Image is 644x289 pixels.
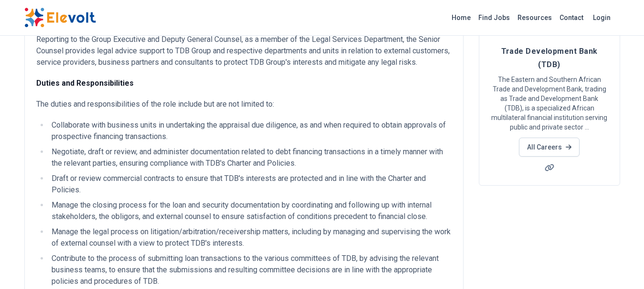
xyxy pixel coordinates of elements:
[36,99,452,110] p: The duties and responsibilities of the role include but are not limited to:
[491,75,608,132] p: The Eastern and Southern African Trade and Development Bank, trading as Trade and Development Ban...
[556,10,587,25] a: Contact
[596,243,644,289] iframe: Chat Widget
[49,253,452,287] li: Contribute to the process of submitting loan transactions to the various committees of TDB, by ad...
[501,47,598,69] span: Trade Development Bank (TDB)
[24,8,96,28] img: Elevolt
[475,10,514,25] a: Find Jobs
[49,199,452,222] li: Manage the closing process for the loan and security documentation by coordinating and following ...
[519,138,580,157] a: All Careers
[49,226,452,249] li: Manage the legal process on litigation/arbitration/receivership matters, including by managing an...
[36,34,452,68] p: Reporting to the Group Executive and Deputy General Counsel, as a member of the Legal Services De...
[49,146,452,169] li: Negotiate, draft or review, and administer documentation related to debt financing transactions i...
[448,10,475,25] a: Home
[49,173,452,196] li: Draft or review commercial contracts to ensure that TDB's interests are protected and in line wit...
[587,8,616,27] a: Login
[514,10,556,25] a: Resources
[36,79,134,88] strong: Duties and Responsibilities
[49,120,452,142] li: Collaborate with business units in undertaking the appraisal due diligence, as and when required ...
